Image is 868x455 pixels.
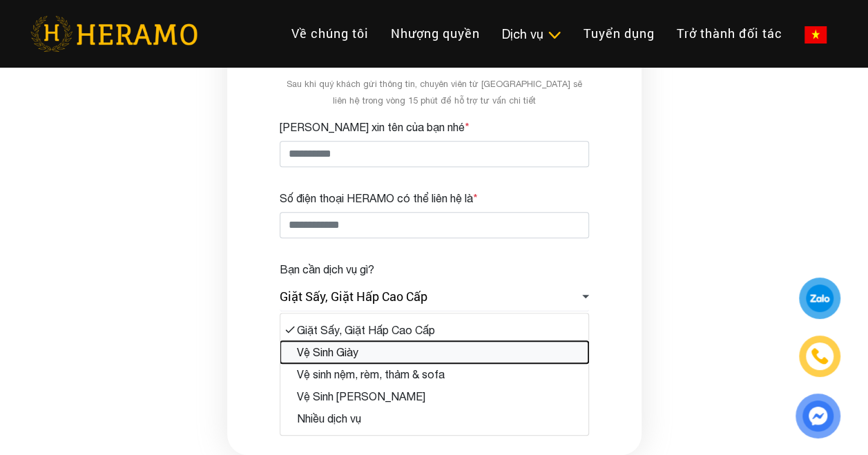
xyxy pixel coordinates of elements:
[666,19,793,48] a: Trở thành đối tác
[30,16,197,52] img: heramo-logo.png
[280,119,470,135] label: [PERSON_NAME] xin tên của bạn nhé
[502,25,561,43] div: Dịch vụ
[572,19,666,48] a: Tuyển dụng
[280,341,588,363] button: Vệ Sinh Giày
[280,190,478,206] label: Số điện thoại HERAMO có thể liên hệ là
[287,79,582,106] span: Sau khi quý khách gửi thông tin, chuyên viên từ [GEOGRAPHIC_DATA] sẽ liên hệ trong vòng 15 phút đ...
[801,338,838,375] a: phone-icon
[380,19,491,48] a: Nhượng quyền
[812,349,828,364] img: phone-icon
[280,363,588,385] button: Vệ sinh nệm, rèm, thảm & sofa
[280,261,374,278] label: Bạn cần dịch vụ gì?
[280,287,427,306] span: Giặt Sấy, Giặt Hấp Cao Cấp
[280,385,588,407] button: Vệ Sinh [PERSON_NAME]
[280,407,588,429] button: Nhiều dịch vụ
[280,319,588,341] button: Giặt Sấy, Giặt Hấp Cao Cấp
[280,19,380,48] a: Về chúng tôi
[547,28,561,42] img: subToggleIcon
[804,26,827,43] img: vn-flag.png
